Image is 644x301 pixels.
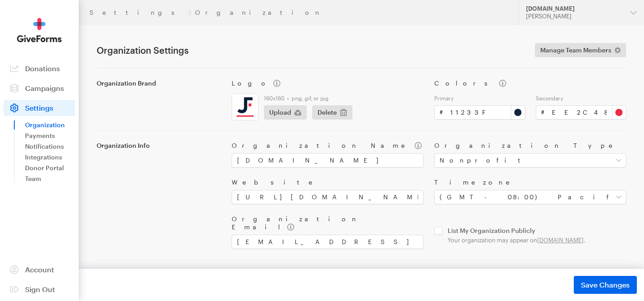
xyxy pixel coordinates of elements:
label: Colors [434,79,626,87]
label: Secondary [536,95,627,102]
a: Integrations [25,152,75,163]
label: Organization Brand [97,79,221,87]
label: Organization Email [232,215,424,231]
button: Upload [264,105,307,120]
span: Delete [318,107,337,118]
span: Manage Team Members [540,45,611,56]
a: Campaigns [4,80,75,96]
label: Organization Name [232,142,424,150]
a: Payments [25,130,75,141]
label: 160x160 • png, gif, or jpg [264,95,424,102]
a: Notifications [25,141,75,152]
label: Organization Info [97,142,221,150]
label: Organization Type [434,142,626,150]
a: Team [25,173,75,184]
span: Upload [269,107,291,118]
input: https://www.example.com [232,190,424,204]
button: Save Changes [574,276,637,294]
span: Sign Out [25,285,55,293]
a: [DOMAIN_NAME] [537,236,584,244]
a: Manage Team Members [535,43,626,57]
label: Website [232,178,424,186]
a: Account [4,262,75,278]
a: Organization [25,120,75,130]
label: Logo [232,79,424,87]
h1: Organization Settings [97,45,524,56]
div: [DOMAIN_NAME] [526,5,623,13]
div: [PERSON_NAME] [526,13,623,20]
span: Settings [25,103,53,112]
button: Delete [312,105,352,120]
img: GiveForms [17,18,62,43]
span: Account [25,265,54,274]
label: Timezone [434,178,626,186]
label: Primary [434,95,525,102]
span: Save Changes [581,279,630,290]
a: Settings [89,9,184,16]
a: Donations [4,60,75,77]
a: Sign Out [4,281,75,297]
a: Donor Portal [25,163,75,173]
span: Donations [25,64,60,73]
span: Campaigns [25,84,64,92]
a: Settings [4,100,75,116]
